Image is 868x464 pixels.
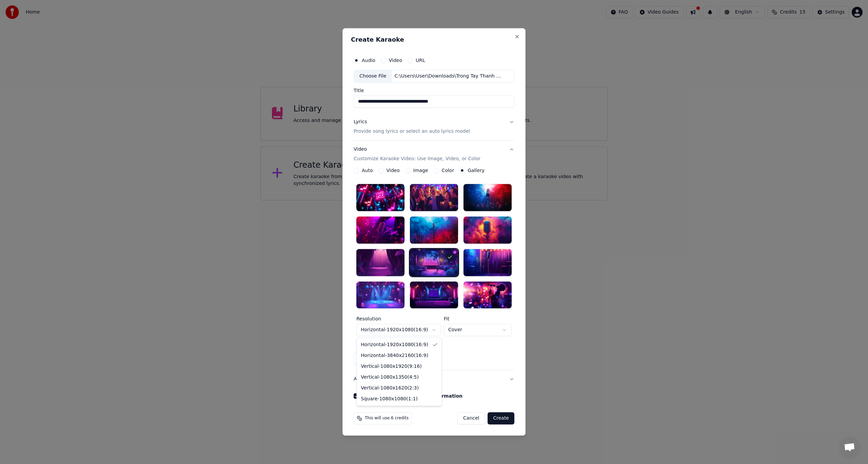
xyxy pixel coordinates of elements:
div: Horizontal - 3840 x 2160 ( 16 : 9 ) [361,352,428,359]
div: Vertical - 1080 x 1920 ( 9 : 16 ) [361,363,421,370]
div: Vertical - 1080 x 1620 ( 2 : 3 ) [361,385,419,392]
div: Horizontal - 1920 x 1080 ( 16 : 9 ) [361,341,428,348]
div: Vertical - 1080 x 1350 ( 4 : 5 ) [361,374,419,381]
div: Square - 1080 x 1080 ( 1 : 1 ) [361,396,417,402]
